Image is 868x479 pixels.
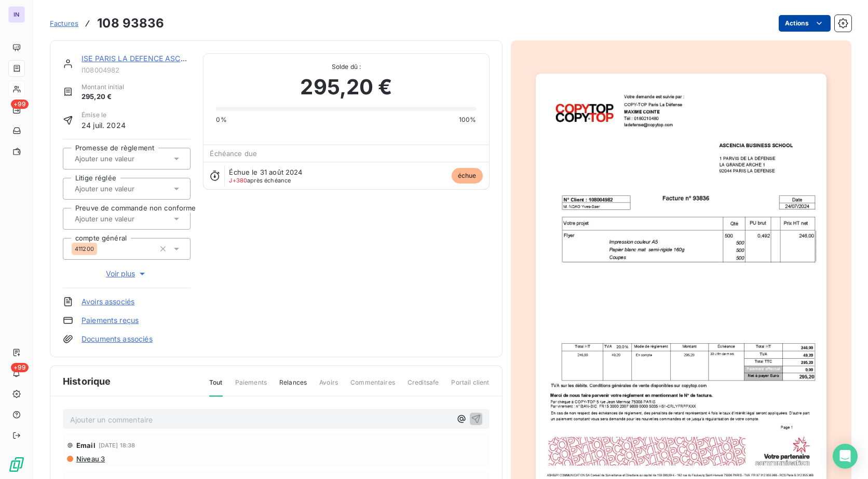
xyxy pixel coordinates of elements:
[82,334,153,344] a: Documents associés
[74,214,178,223] input: Ajouter une valeur
[300,72,392,103] span: 295,20 €
[235,378,267,396] span: Paiements
[82,66,191,74] span: I108004982
[82,92,124,102] span: 295,20 €
[833,444,858,469] div: Open Intercom Messenger
[452,168,483,184] span: échue
[82,315,139,326] a: Paiements reçus
[229,177,291,184] span: après échéance
[210,149,257,158] span: Échéance due
[63,374,111,388] span: Historique
[97,14,164,33] h3: 108 93836
[50,18,78,29] a: Factures
[216,115,226,124] span: 0%
[63,268,191,279] button: Voir plus
[8,6,25,23] div: IN
[82,82,124,92] span: Montant initial
[74,154,178,163] input: Ajouter une valeur
[8,456,25,473] img: Logo LeanPay
[11,100,29,109] span: +99
[451,378,489,396] span: Portail client
[459,115,477,124] span: 100%
[350,378,395,396] span: Commentaires
[82,110,126,120] span: Émise le
[106,269,147,279] span: Voir plus
[82,297,134,307] a: Avoirs associés
[75,455,105,463] span: Niveau 3
[99,442,135,448] span: [DATE] 18:38
[50,19,78,27] span: Factures
[209,378,223,397] span: Tout
[76,441,96,449] span: Email
[229,168,302,176] span: Échue le 31 août 2024
[11,363,29,372] span: +99
[779,15,831,32] button: Actions
[75,246,94,252] span: 411200
[74,184,178,193] input: Ajouter une valeur
[82,54,203,63] a: ISE PARIS LA DEFENCE ASCENCIA
[319,378,338,396] span: Avoirs
[216,62,476,72] span: Solde dû :
[82,120,126,131] span: 24 juil. 2024
[408,378,439,396] span: Creditsafe
[229,177,247,184] span: J+380
[279,378,307,396] span: Relances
